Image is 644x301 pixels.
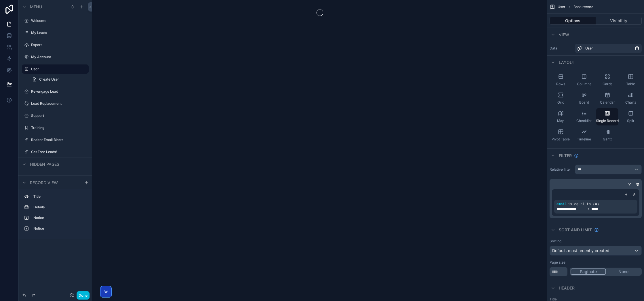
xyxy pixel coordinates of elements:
[600,100,615,105] span: Calendar
[550,71,572,89] button: Rows
[552,137,570,142] span: Pivot Table
[31,113,85,118] label: Support
[556,82,565,86] span: Rows
[626,82,635,86] span: Table
[30,180,58,186] span: Record view
[33,194,84,199] label: Title
[18,189,92,239] div: scrollable content
[573,108,595,125] button: Checklist
[573,5,593,9] span: Base record
[33,205,84,209] label: Details
[573,71,595,89] button: Columns
[33,216,84,220] label: Notice
[559,32,569,38] span: View
[575,44,642,53] a: User
[550,46,573,51] label: Data
[550,127,572,144] button: Pivot Table
[30,4,42,10] span: Menu
[627,119,634,123] span: Split
[573,90,595,107] button: Board
[596,71,618,89] button: Cards
[573,127,595,144] button: Timeline
[550,246,642,256] button: Default: most recently created
[550,17,596,25] button: Options
[31,31,85,35] label: My Leads
[550,260,565,265] label: Page size
[77,291,90,300] button: Done
[596,119,619,123] span: Single Record
[557,119,564,123] span: Map
[550,167,573,172] label: Relative filter
[577,82,591,86] span: Columns
[31,125,85,130] label: Training
[31,67,85,71] label: User
[552,248,609,253] span: Default: most recently created
[558,5,565,9] span: User
[603,82,612,86] span: Cards
[559,60,575,65] span: Layout
[29,75,89,84] a: Create User
[556,202,567,206] span: email
[606,268,641,275] button: None
[620,71,642,89] button: Table
[559,153,572,159] span: Filter
[596,17,642,25] button: Visibility
[550,108,572,125] button: Map
[596,90,618,107] button: Calendar
[559,227,592,233] span: Sort And Limit
[33,226,84,231] label: Notice
[585,46,593,51] span: User
[31,55,85,59] label: My Account
[31,89,85,94] label: Re-engage Lead
[603,137,612,142] span: Gantt
[577,137,591,142] span: Timeline
[576,119,592,123] span: Checklist
[625,100,636,105] span: Charts
[557,100,564,105] span: Grid
[31,18,85,23] label: Welcome
[571,268,606,275] button: Paginate
[559,285,575,291] span: Header
[550,90,572,107] button: Grid
[550,239,561,243] label: Sorting
[596,127,618,144] button: Gantt
[31,43,85,47] label: Export
[579,100,589,105] span: Board
[31,150,85,154] label: Get Free Leads!
[30,161,59,167] span: Hidden pages
[31,101,85,106] label: Lead Replacement
[620,90,642,107] button: Charts
[620,108,642,125] button: Split
[568,202,599,206] span: is equal to (=)
[596,108,618,125] button: Single Record
[31,138,85,142] label: Realtor Email Blasts
[39,77,59,82] span: Create User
